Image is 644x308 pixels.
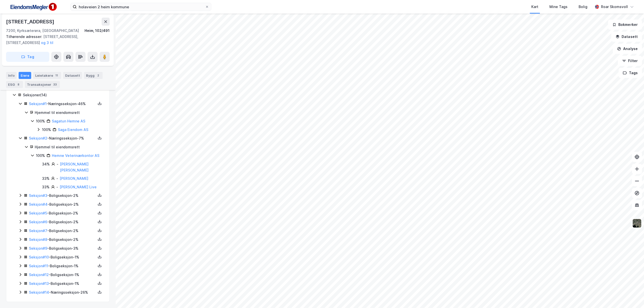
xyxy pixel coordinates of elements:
div: 100% [36,153,45,159]
div: - Boligseksjon - 2% [29,201,96,207]
div: Mine Tags [549,4,568,10]
div: Eiere [19,72,31,79]
div: [STREET_ADDRESS], [STREET_ADDRESS] [6,34,106,46]
a: Seksjon#4 [29,202,48,206]
div: - Næringsseksjon - 46% [29,101,96,107]
a: Seksjon#10 [29,255,49,259]
a: Seksjon#8 [29,237,47,242]
button: Filter [618,56,642,66]
div: - Boligseksjon - 1% [29,263,96,269]
button: Datasett [611,32,642,42]
div: - Næringsseksjon - 26% [29,289,96,295]
div: 100% [42,127,51,133]
div: Seksjoner ( 14 ) [23,92,103,98]
a: Seksjon#11 [29,264,48,268]
div: 7200, Kyrksæterøra, [GEOGRAPHIC_DATA] [6,28,79,34]
a: [PERSON_NAME] [PERSON_NAME] [60,162,89,172]
div: - [57,161,58,167]
div: - Boligseksjon - 1% [29,281,96,287]
div: Leietakere [33,72,61,79]
div: 8 [16,82,21,87]
div: Datasett [63,72,82,79]
a: Sagatun Hemne AS [52,119,85,123]
a: Seksjon#5 [29,211,47,215]
button: Tags [619,68,642,78]
a: Seksjon#12 [29,273,49,277]
div: 2 [96,73,101,78]
a: Seksjon#2 [29,136,47,140]
div: - [56,175,58,182]
div: Info [6,72,17,79]
div: - Boligseksjon - 2% [29,219,96,225]
button: Tag [6,52,49,62]
button: Analyse [613,44,642,54]
div: Kart [531,4,538,10]
div: 33% [42,175,50,182]
a: Seksjon#7 [29,229,47,233]
span: Tilhørende adresser: [6,34,43,39]
div: 11 [54,73,59,78]
iframe: Chat Widget [619,284,644,308]
img: 9k= [632,218,642,228]
div: - Næringsseksjon - 7% [29,135,96,141]
a: Seksjon#14 [29,290,49,294]
div: - [56,184,58,190]
div: Transaksjoner [25,81,60,88]
a: Seksjon#3 [29,193,47,198]
div: [STREET_ADDRESS] [6,18,55,26]
button: Bokmerker [608,20,642,30]
div: - Boligseksjon - 2% [29,210,96,216]
div: Hjemmel til eiendomsrett [35,110,103,116]
input: Søk på adresse, matrikkel, gårdeiere, leietakere eller personer [77,3,205,11]
a: Seksjon#13 [29,281,49,286]
a: Seksjon#9 [29,246,47,250]
a: Hemne Veterinærkontor AS [52,153,99,158]
div: - Boligseksjon - 1% [29,254,96,260]
div: 34% [42,161,50,167]
a: [PERSON_NAME] [60,176,88,181]
div: - Boligseksjon - 2% [29,228,96,234]
div: Bolig [579,4,587,10]
a: Seksjon#6 [29,220,47,224]
div: - Boligseksjon - 1% [29,272,96,278]
div: 100% [36,118,45,124]
div: - Boligseksjon - 2% [29,193,96,199]
a: Saga Eiendom AS [58,127,88,132]
div: Hjemmel til eiendomsrett [35,144,103,150]
div: Roar Skomsvoll [601,4,628,10]
div: - Boligseksjon - 3% [29,245,96,251]
div: ESG [6,81,23,88]
div: 33% [42,184,50,190]
div: 33 [52,82,58,87]
div: Bygg [84,72,103,79]
div: Heim, 102/491 [85,28,110,34]
a: Seksjon#1 [29,102,47,106]
img: F4PB6Px+NJ5v8B7XTbfpPpyloAAAAASUVORK5CYII= [8,1,58,13]
div: - Boligseksjon - 2% [29,237,96,243]
a: [PERSON_NAME] Live [60,185,97,189]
